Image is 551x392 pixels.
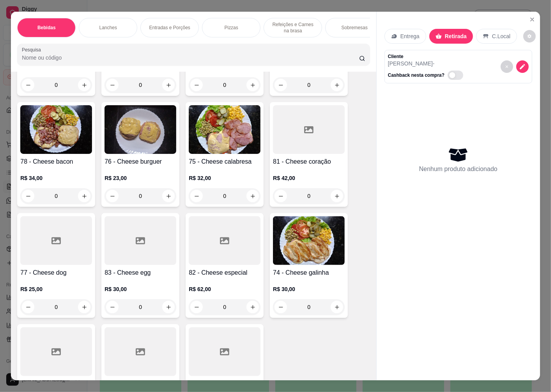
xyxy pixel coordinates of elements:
[342,25,368,31] p: Sobremesas
[105,379,176,388] h4: 79 - Cheese tentação
[273,285,345,293] p: R$ 30,00
[22,46,44,53] label: Pesquisa
[492,32,510,40] p: C.Local
[189,157,260,166] h4: 75 - Cheese calabresa
[189,285,260,293] p: R$ 62,00
[516,60,529,73] button: decrease-product-quantity
[225,25,238,31] p: Pizzas
[189,268,260,277] h4: 82 - Cheese especial
[445,32,467,40] p: Retirada
[189,379,260,388] h4: 84 - Cheese Picanha
[105,285,176,293] p: R$ 30,00
[20,174,92,182] p: R$ 34,00
[273,174,345,182] p: R$ 42,00
[20,379,92,388] h4: 73 - Cheese salada
[526,13,539,26] button: Close
[189,174,260,182] p: R$ 32,00
[22,54,359,62] input: Pesquisa
[419,164,498,174] p: Nenhum produto adicionado
[270,21,315,34] p: Refeições e Carnes na brasa
[37,25,56,31] p: Bebidas
[20,268,92,277] h4: 77 - Cheese dog
[273,268,345,277] h4: 74 - Cheese galinha
[448,71,466,80] label: Automatic updates
[20,157,92,166] h4: 78 - Cheese bacon
[400,32,420,40] p: Entrega
[99,25,117,31] p: Lanches
[273,157,345,166] h4: 81 - Cheese coração
[501,60,513,73] button: decrease-product-quantity
[273,216,345,265] img: product-image
[149,25,190,31] p: Entradas e Porções
[105,174,176,182] p: R$ 23,00
[105,105,176,154] img: product-image
[388,60,466,67] p: [PERSON_NAME] -
[105,268,176,277] h4: 83 - Cheese egg
[388,72,445,78] p: Cashback nesta compra?
[189,105,260,154] img: product-image
[20,285,92,293] p: R$ 25,00
[20,105,92,154] img: product-image
[388,53,466,60] p: Cliente
[523,30,536,42] button: decrease-product-quantity
[105,157,176,166] h4: 76 - Cheese burguer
